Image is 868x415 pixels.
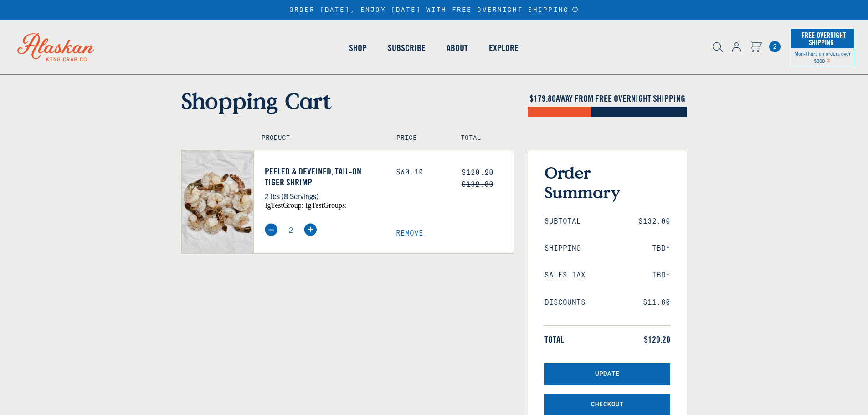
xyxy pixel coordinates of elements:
span: $120.20 [644,334,670,345]
h4: Total [461,134,505,142]
span: Shipping [544,244,581,253]
span: $132.00 [638,217,670,226]
p: 2 lbs (8 Servings) [265,190,382,202]
h4: Product [262,134,377,142]
span: 179.80 [534,92,556,104]
span: Mon-Thurs on orders over $300 [794,50,851,64]
img: plus [304,223,317,236]
h4: $ AWAY FROM FREE OVERNIGHT SHIPPING [528,93,687,104]
a: Cart [750,41,762,54]
span: igTestGroups: [305,201,347,209]
span: $120.20 [462,169,493,177]
div: $60.10 [396,168,448,177]
span: Total [544,334,564,345]
img: Alaskan King Crab Co. logo [5,20,107,74]
a: Subscribe [377,22,436,74]
span: Discounts [544,298,586,307]
span: 2 [769,41,781,52]
s: $132.00 [462,180,493,189]
h3: Order Summary [544,163,670,202]
span: Checkout [591,401,624,409]
h4: Price [396,134,441,142]
span: Shipping Notice Icon [827,57,831,64]
a: Explore [478,22,529,74]
span: Subtotal [544,217,581,226]
img: minus [265,223,277,236]
h1: Shopping Cart [181,87,514,114]
a: Announcement Bar Modal [572,6,579,13]
a: Remove [396,229,514,238]
a: Cart [769,41,781,52]
span: $11.80 [643,298,670,307]
span: Free Overnight Shipping [799,28,846,49]
a: Peeled & Deveined, Tail-On Tiger Shrimp [265,166,382,188]
img: account [732,42,741,52]
a: Shop [339,22,377,74]
img: Peeled & Deveined, Tail-On Tiger Shrimp - 2 lbs (8 Servings) [182,150,253,253]
span: Sales Tax [544,271,586,280]
span: Update [595,370,620,378]
a: About [436,22,478,74]
div: ORDER [DATE], ENJOY [DATE] WITH FREE OVERNIGHT SHIPPING [289,6,579,14]
button: Update [544,363,670,385]
span: igTestGroup: [265,201,303,209]
img: search [713,42,723,52]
